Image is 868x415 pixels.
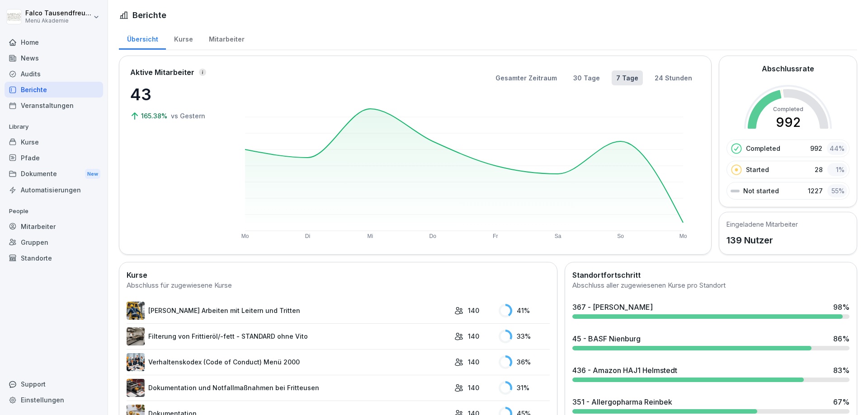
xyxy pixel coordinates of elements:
a: Mitarbeiter [5,219,103,234]
text: Sa [555,233,561,239]
a: 45 - BASF Nienburg86% [569,330,853,354]
text: So [617,233,624,239]
a: Kurse [5,134,103,150]
button: 7 Tage [612,70,643,85]
div: 436 - Amazon HAJ1 Helmstedt [572,365,677,376]
p: Falco Tausendfreund [25,9,91,17]
a: DokumenteNew [5,166,103,182]
a: 436 - Amazon HAJ1 Helmstedt83% [569,361,853,386]
div: 83 % [833,365,849,376]
img: t30obnioake0y3p0okzoia1o.png [127,379,145,397]
div: Dokumente [5,166,103,182]
a: Filterung von Frittieröl/-fett - STANDARD ohne Vito [127,327,450,345]
p: People [5,204,103,219]
p: Library [5,120,103,134]
p: Completed [746,144,780,153]
a: Verhaltenskodex (Code of Conduct) Menü 2000 [127,353,450,371]
p: 1227 [808,186,823,196]
div: 351 - Allergopharma Reinbek [572,396,672,407]
img: hh3kvobgi93e94d22i1c6810.png [127,353,145,371]
a: Veranstaltungen [5,98,103,113]
a: Mitarbeiter [201,27,252,50]
p: 43 [130,82,221,107]
img: lnrteyew03wyeg2dvomajll7.png [127,327,145,345]
div: 98 % [833,302,849,312]
p: 165.38% [141,111,169,121]
p: 139 Nutzer [726,233,798,247]
button: 24 Stunden [650,70,697,85]
div: Abschluss für zugewiesene Kurse [127,280,550,291]
a: Kurse [166,27,201,50]
h1: Berichte [132,9,166,21]
p: 140 [468,383,479,392]
button: 30 Tage [569,70,604,85]
p: Not started [743,186,779,196]
p: 140 [468,357,479,367]
p: 140 [468,306,479,315]
text: Mo [679,233,687,239]
div: 45 - BASF Nienburg [572,333,641,344]
div: 67 % [833,396,849,407]
div: Support [5,376,103,392]
div: 86 % [833,333,849,344]
img: v7bxruicv7vvt4ltkcopmkzf.png [127,302,145,320]
p: 28 [815,165,823,174]
a: Dokumentation und Notfallmaßnahmen bei Fritteusen [127,379,450,397]
div: 55 % [827,184,847,197]
text: Fr [493,233,498,239]
p: Menü Akademie [25,18,91,24]
a: Berichte [5,82,103,98]
text: Mi [368,233,373,239]
a: News [5,50,103,66]
a: Automatisierungen [5,182,103,198]
div: 1 % [827,163,847,176]
p: Aktive Mitarbeiter [130,67,194,78]
text: Di [305,233,310,239]
a: [PERSON_NAME] Arbeiten mit Leitern und Tritten [127,302,450,320]
a: Pfade [5,150,103,166]
a: Audits [5,66,103,82]
div: Abschluss aller zugewiesenen Kurse pro Standort [572,280,849,291]
a: Gruppen [5,234,103,250]
p: 992 [810,144,822,153]
div: 44 % [827,142,847,155]
div: 31 % [499,381,550,395]
a: Standorte [5,250,103,266]
div: 367 - [PERSON_NAME] [572,302,653,312]
div: 41 % [499,304,550,317]
a: Einstellungen [5,392,103,408]
h2: Standortfortschritt [572,270,849,280]
a: 367 - [PERSON_NAME]98% [569,298,853,322]
a: Home [5,34,103,50]
p: 140 [468,331,479,341]
div: New [85,169,100,179]
div: 33 % [499,330,550,343]
h2: Kurse [127,270,550,280]
h2: Abschlussrate [762,63,814,74]
p: vs Gestern [171,111,205,121]
text: Mo [241,233,249,239]
a: Übersicht [119,27,166,50]
div: 36 % [499,355,550,369]
p: Started [746,165,769,174]
button: Gesamter Zeitraum [491,70,561,85]
h5: Eingeladene Mitarbeiter [726,219,798,229]
text: Do [429,233,437,239]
